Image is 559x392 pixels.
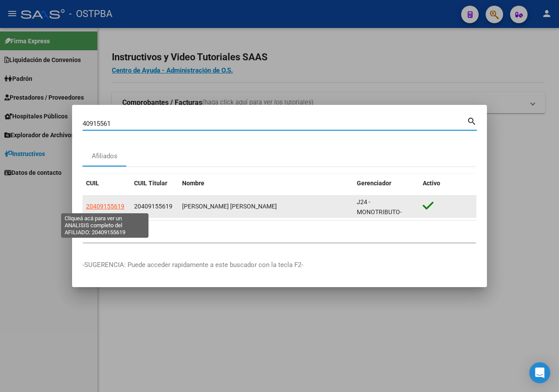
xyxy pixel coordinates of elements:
[92,151,117,161] div: Afiliados
[419,174,476,193] datatable-header-cell: Activo
[86,180,99,187] span: CUIL
[467,115,477,126] mat-icon: search
[529,362,550,383] div: Open Intercom Messenger
[353,174,419,193] datatable-header-cell: Gerenciador
[357,198,408,235] span: J24 - MONOTRIBUTO-IGUALDAD SALUD-PRENSA
[357,180,391,187] span: Gerenciador
[182,201,350,212] div: [PERSON_NAME] [PERSON_NAME]
[83,221,476,243] div: 1 total
[83,174,131,193] datatable-header-cell: CUIL
[134,180,167,187] span: CUIL Titular
[423,180,440,187] span: Activo
[86,203,124,210] span: 20409155619
[182,180,204,187] span: Nombre
[83,260,476,270] p: -SUGERENCIA: Puede acceder rapidamente a este buscador con la tecla F2-
[179,174,353,193] datatable-header-cell: Nombre
[134,203,173,210] span: 20409155619
[131,174,179,193] datatable-header-cell: CUIL Titular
